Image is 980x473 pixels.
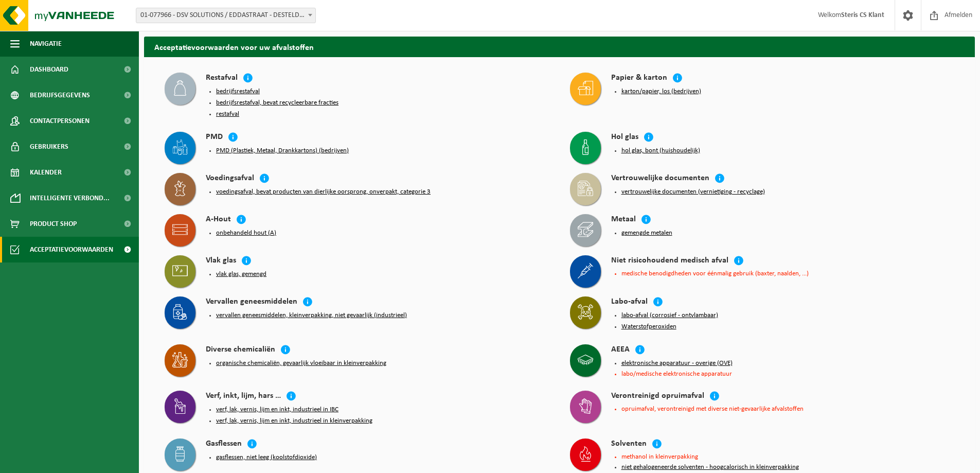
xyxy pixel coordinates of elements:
button: elektronische apparatuur - overige (OVE) [621,359,733,367]
button: gemengde metalen [621,229,672,237]
button: niet gehalogeneerde solventen - hoogcalorisch in kleinverpakking [621,463,799,471]
h4: Papier & karton [611,73,667,84]
h4: Gasflessen [206,439,242,450]
button: karton/papier, los (bedrijven) [621,87,701,96]
h4: Solventen [611,439,647,450]
button: labo-afval (corrosief - ontvlambaar) [621,311,718,320]
button: Waterstofperoxiden [621,323,676,331]
button: vertrouwelijke documenten (vernietiging - recyclage) [621,188,765,196]
button: voedingsafval, bevat producten van dierlijke oorsprong, onverpakt, categorie 3 [216,188,431,196]
span: 01-077966 - DSV SOLUTIONS / EDDASTRAAT - DESTELDONK [136,8,315,23]
li: medische benodigdheden voor éénmalig gebruik (baxter, naalden, ...) [621,270,955,277]
span: Navigatie [30,31,62,57]
h4: Verf, inkt, lijm, hars … [206,391,281,402]
span: Dashboard [30,57,68,82]
button: bedrijfsrestafval, bevat recycleerbare fracties [216,99,338,107]
button: verf, lak, vernis, lijm en inkt, industrieel in IBC [216,406,338,414]
h4: Hol glas [611,132,638,144]
h4: Niet risicohoudend medisch afval [611,255,728,267]
span: Kalender [30,160,62,185]
button: vlak glas, gemengd [216,270,266,278]
h4: Voedingsafval [206,173,254,185]
span: Gebruikers [30,134,68,160]
h4: A-Hout [206,214,231,226]
button: onbehandeld hout (A) [216,229,276,237]
span: Acceptatievoorwaarden [30,237,113,262]
h4: Labo-afval [611,296,648,308]
li: methanol in kleinverpakking [621,453,955,460]
button: PMD (Plastiek, Metaal, Drankkartons) (bedrijven) [216,147,349,155]
button: hol glas, bont (huishoudelijk) [621,147,700,155]
h4: Restafval [206,73,238,84]
span: 01-077966 - DSV SOLUTIONS / EDDASTRAAT - DESTELDONK [136,8,316,23]
span: Product Shop [30,211,77,237]
button: verf, lak, vernis, lijm en inkt, industrieel in kleinverpakking [216,417,372,425]
h4: PMD [206,132,223,144]
span: Intelligente verbond... [30,185,110,211]
li: opruimafval, verontreinigd met diverse niet-gevaarlijke afvalstoffen [621,406,955,412]
h2: Acceptatievoorwaarden voor uw afvalstoffen [144,37,975,57]
h4: Vlak glas [206,255,236,267]
span: Bedrijfsgegevens [30,82,90,108]
h4: Vertrouwelijke documenten [611,173,709,185]
h4: Diverse chemicaliën [206,344,275,356]
button: gasflessen, niet leeg (koolstofdioxide) [216,453,317,462]
h4: Vervallen geneesmiddelen [206,296,297,308]
span: Contactpersonen [30,108,90,134]
button: bedrijfsrestafval [216,87,260,96]
strong: Steris CS Klant [841,11,884,19]
h4: AEEA [611,344,630,356]
li: labo/medische elektronische apparatuur [621,371,955,377]
h4: Verontreinigd opruimafval [611,391,704,402]
h4: Metaal [611,214,636,226]
button: restafval [216,110,239,118]
button: vervallen geneesmiddelen, kleinverpakking, niet gevaarlijk (industrieel) [216,311,407,320]
button: organische chemicaliën, gevaarlijk vloeibaar in kleinverpakking [216,359,386,367]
